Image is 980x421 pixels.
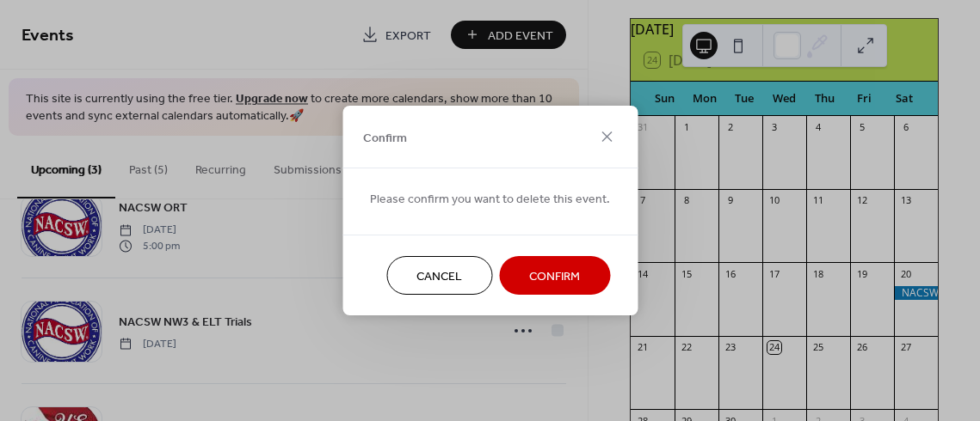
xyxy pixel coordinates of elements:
[370,191,610,209] span: Please confirm you want to delete this event.
[529,268,580,286] span: Confirm
[386,256,492,295] button: Cancel
[499,256,610,295] button: Confirm
[363,129,407,147] span: Confirm
[416,268,462,286] span: Cancel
